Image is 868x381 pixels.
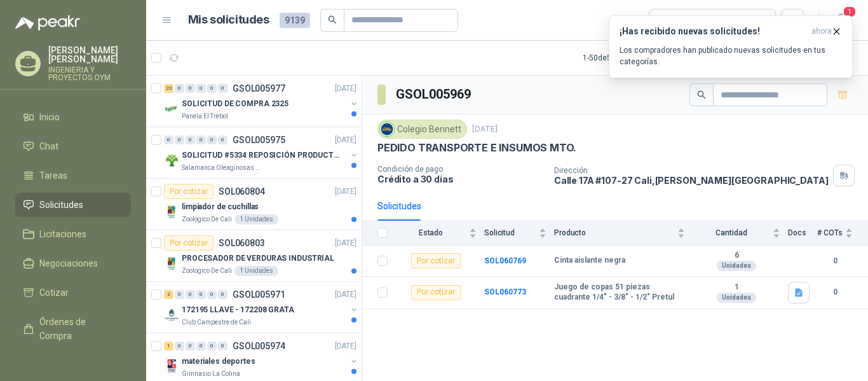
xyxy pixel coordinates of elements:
p: Gimnasio La Colina [182,369,240,379]
button: ¡Has recibido nuevas solicitudes!ahora Los compradores han publicado nuevas solicitudes en tus ca... [609,15,853,78]
div: 0 [196,84,206,93]
p: PEDIDO TRANSPORTE E INSUMOS MTO. [377,141,576,155]
img: Company Logo [164,153,179,168]
b: Juego de copas 51 piezas cuadrante 1/4" - 3/8" - 1/2" Pretul [554,282,685,302]
img: Company Logo [380,122,394,136]
img: Company Logo [164,307,179,322]
div: 0 [175,135,184,144]
a: 23 0 0 0 0 0 GSOL005977[DATE] Company LogoSOLICITUD DE COMPRA 2325Panela El Trébol [164,81,359,121]
span: Cotizar [39,286,69,300]
div: 0 [175,342,184,350]
p: Condición de pago [377,165,544,174]
a: Tareas [15,163,131,188]
button: 1 [830,9,853,32]
h3: GSOL005969 [396,85,473,104]
span: Cantidad [693,228,770,237]
div: 0 [196,290,206,299]
span: Negociaciones [39,256,98,270]
p: PROCESADOR DE VERDURAS INDUSTRIAL [182,253,334,265]
a: Por cotizarSOL060804[DATE] Company Logolimpiador de cuchillasZoologico De Cali1 Unidades [146,179,362,230]
p: [DATE] [472,123,498,135]
h3: ¡Has recibido nuevas solicitudes! [620,26,806,37]
div: 0 [186,135,195,144]
div: Todas [657,13,684,27]
th: Docs [788,221,817,246]
img: Logo peakr [15,15,80,31]
p: SOLICITUD DE COMPRA 2325 [182,98,288,110]
p: [DATE] [335,340,356,352]
div: 0 [207,290,217,299]
span: 9139 [280,13,310,28]
div: 0 [196,342,206,350]
div: 0 [196,135,206,144]
div: 1 - 50 de 5822 [583,48,665,68]
p: GSOL005971 [233,290,285,299]
p: GSOL005974 [233,342,285,350]
p: [DATE] [335,83,356,95]
a: SOL060773 [484,287,526,296]
p: Los compradores han publicado nuevas solicitudes en tus categorías. [620,45,842,67]
img: Company Logo [164,204,179,219]
p: [PERSON_NAME] [PERSON_NAME] [48,46,131,64]
th: # COTs [817,221,868,246]
span: Licitaciones [39,227,86,241]
span: Solicitudes [39,198,83,212]
a: 0 0 0 0 0 0 GSOL005975[DATE] Company LogoSOLICITUD #5334 REPOSICIÓN PRODUCTOSSalamanca Oleaginosa... [164,132,359,173]
div: 23 [164,84,173,93]
p: SOL060803 [219,239,265,247]
span: Solicitud [484,228,536,237]
img: Company Logo [164,101,179,116]
th: Estado [395,221,484,246]
span: Chat [39,139,58,153]
p: Panela El Trébol [182,111,228,121]
span: Tareas [39,169,67,183]
div: 0 [207,84,217,93]
span: # COTs [817,228,843,237]
p: Zoologico De Cali [182,266,232,276]
span: 1 [843,6,857,18]
p: SOL060804 [219,187,265,196]
a: SOL060769 [484,256,526,265]
div: Unidades [717,261,756,271]
p: SOLICITUD #5334 REPOSICIÓN PRODUCTOS [182,149,340,162]
b: 1 [693,282,780,293]
b: 0 [817,255,853,267]
div: 0 [186,342,195,350]
b: 0 [817,286,853,298]
p: Calle 17A #107-27 Cali , [PERSON_NAME][GEOGRAPHIC_DATA] [554,175,829,186]
p: [DATE] [335,186,356,198]
span: Producto [554,228,675,237]
p: Crédito a 30 días [377,174,544,184]
div: 0 [207,135,217,144]
p: GSOL005975 [233,135,285,144]
span: search [697,90,706,99]
p: INGENIERIA Y PROYECTOS OYM [48,66,131,81]
p: materiales deportes [182,356,255,368]
p: limpiador de cuchillas [182,201,259,213]
p: Zoologico De Cali [182,214,232,225]
div: 2 [164,290,173,299]
p: Salamanca Oleaginosas SAS [182,163,262,173]
img: Company Logo [164,256,179,271]
a: 1 0 0 0 0 0 GSOL005974[DATE] Company Logomateriales deportesGimnasio La Colina [164,338,359,379]
a: Órdenes de Compra [15,310,131,348]
span: Inicio [39,110,60,124]
div: Unidades [717,293,756,303]
b: Cinta aislante negra [554,256,625,266]
span: search [328,15,337,24]
div: 0 [186,84,195,93]
p: [DATE] [335,237,356,249]
span: Órdenes de Compra [39,315,119,343]
div: 0 [175,290,184,299]
div: Por cotizar [411,253,461,268]
p: GSOL005977 [233,84,285,93]
p: Club Campestre de Cali [182,317,251,328]
h1: Mis solicitudes [188,11,269,29]
p: Dirección [554,166,829,175]
div: Por cotizar [164,184,214,199]
th: Solicitud [484,221,554,246]
div: Colegio Bennett [377,120,467,139]
b: 6 [693,251,780,261]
